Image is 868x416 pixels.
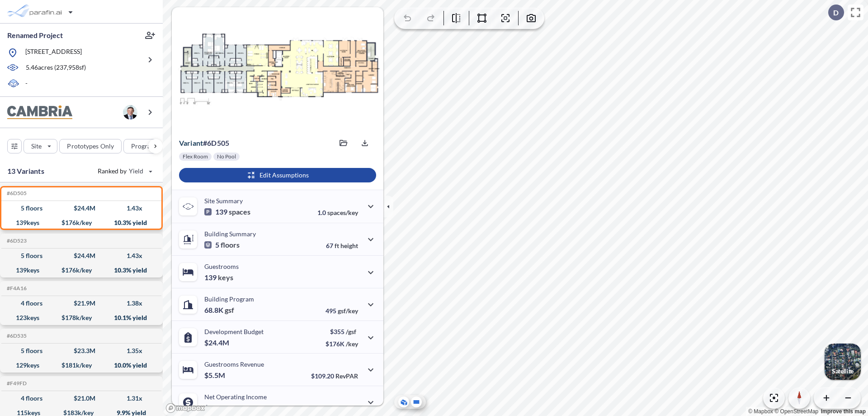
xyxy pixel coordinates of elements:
p: 45.0% [320,405,358,412]
p: Site [31,142,42,151]
button: Aerial View [398,397,409,407]
span: Variant [179,139,203,147]
span: height [340,242,358,249]
p: 1.0 [317,209,358,216]
span: gsf [225,306,234,315]
a: Mapbox homepage [165,403,205,413]
a: Mapbox [748,408,773,415]
h5: Click to copy the code [5,380,27,387]
span: gsf/key [338,307,358,315]
p: 67 [326,242,358,249]
button: Site Plan [411,397,422,407]
p: Site Summary [204,197,243,205]
span: Yield [129,167,144,176]
img: user logo [123,105,137,120]
button: Prototypes Only [59,139,122,153]
p: 13 Variants [7,166,44,177]
p: Building Program [204,295,254,303]
p: 68.8K [204,306,234,315]
span: floors [221,240,240,249]
button: Ranked by Yield [90,164,158,178]
span: RevPAR [335,372,358,380]
p: 495 [325,307,358,315]
p: Renamed Project [7,30,63,40]
button: Site [24,139,57,153]
p: Net Operating Income [204,393,267,401]
p: Building Summary [204,230,256,238]
p: 5 [204,240,240,249]
p: 139 [204,207,250,216]
p: No Pool [217,153,236,160]
p: D [833,9,839,17]
span: spaces [229,207,250,216]
p: Prototypes Only [67,142,114,151]
img: Switcher Image [825,344,861,380]
span: /key [346,340,358,348]
h5: Click to copy the code [5,333,27,339]
p: Guestrooms Revenue [204,360,264,368]
p: Flex Room [183,153,208,160]
p: $109.20 [311,372,358,380]
p: 5.46 acres ( 237,958 sf) [26,63,86,73]
p: Development Budget [204,328,264,335]
p: $2.5M [204,403,226,412]
span: ft [335,242,339,249]
p: Guestrooms [204,263,239,270]
span: spaces/key [327,209,358,216]
button: Program [123,139,172,153]
p: 139 [204,273,233,282]
p: Program [131,142,156,151]
span: /gsf [346,328,356,335]
span: keys [218,273,233,282]
span: margin [338,405,358,412]
button: Switcher ImageSatellite [825,344,861,380]
p: $5.5M [204,371,226,380]
p: Satellite [832,368,854,375]
button: Edit Assumptions [179,168,376,182]
a: Improve this map [821,408,866,415]
p: - [25,79,28,89]
p: # 6d505 [179,139,229,148]
p: $176K [325,340,358,348]
p: $355 [325,328,358,335]
h5: Click to copy the code [5,190,27,196]
h5: Click to copy the code [5,285,27,292]
p: [STREET_ADDRESS] [25,47,82,58]
h5: Click to copy the code [5,238,27,244]
a: OpenStreetMap [774,408,818,415]
p: Edit Assumptions [259,171,309,180]
img: BrandImage [7,105,72,120]
p: $24.4M [204,338,231,347]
